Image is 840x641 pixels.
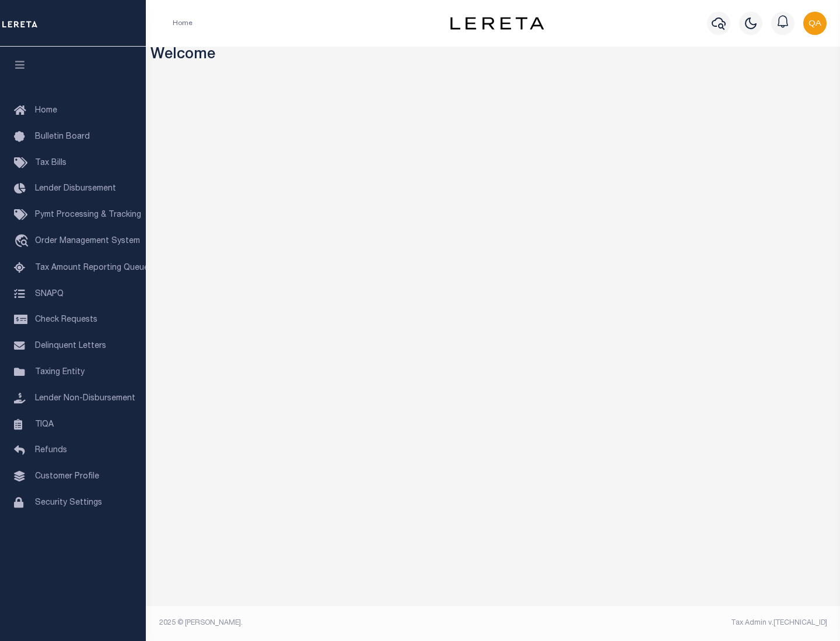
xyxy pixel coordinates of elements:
i: travel_explore [14,234,33,249]
img: logo-dark.svg [450,17,544,30]
span: Check Requests [35,316,97,324]
span: Lender Non-Disbursement [35,395,135,403]
span: TIQA [35,420,54,428]
li: Home [173,18,192,29]
span: Taxing Entity [35,368,85,376]
img: svg+xml;base64,PHN2ZyB4bWxucz0iaHR0cDovL3d3dy53My5vcmcvMjAwMC9zdmciIHBvaW50ZXItZXZlbnRzPSJub25lIi... [803,12,827,35]
span: Home [35,107,57,115]
span: Bulletin Board [35,133,90,141]
span: Order Management System [35,237,140,245]
span: Pymt Processing & Tracking [35,211,141,219]
span: Tax Amount Reporting Queue [35,264,149,272]
span: Customer Profile [35,473,99,481]
span: Lender Disbursement [35,185,116,193]
span: SNAPQ [35,290,64,298]
div: Tax Admin v.[TECHNICAL_ID] [502,618,827,628]
h3: Welcome [150,47,836,65]
span: Refunds [35,446,67,455]
span: Delinquent Letters [35,342,106,350]
div: 2025 © [PERSON_NAME]. [150,618,494,628]
span: Tax Bills [35,159,66,167]
span: Security Settings [35,499,102,507]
